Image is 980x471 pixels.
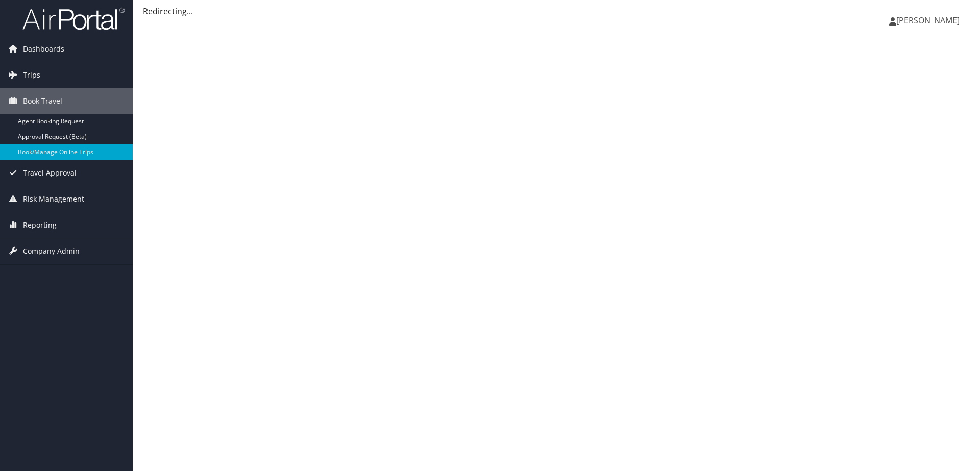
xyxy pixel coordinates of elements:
span: Reporting [23,212,57,238]
span: Risk Management [23,186,84,212]
span: [PERSON_NAME] [896,15,960,26]
span: Book Travel [23,88,62,114]
span: Company Admin [23,238,80,264]
a: [PERSON_NAME] [889,5,970,36]
span: Dashboards [23,36,64,62]
div: Redirecting... [143,5,970,17]
img: airportal-logo.png [22,7,125,31]
span: Travel Approval [23,160,77,186]
span: Trips [23,62,40,88]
